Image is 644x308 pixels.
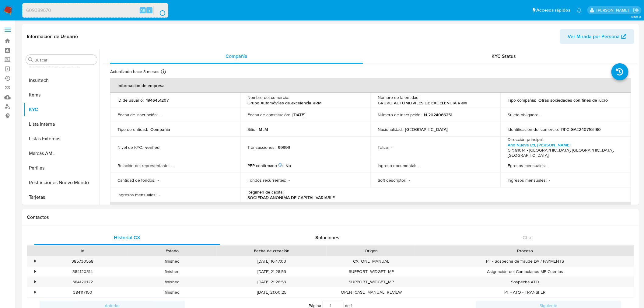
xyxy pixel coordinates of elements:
button: Ver Mirada por Persona [560,29,634,44]
div: Proceso [420,248,630,254]
p: marianathalie.grajeda@mercadolibre.com.mx [597,7,631,13]
p: Identificación del comercio : [508,127,559,132]
p: - [391,145,392,150]
p: Número de inscripción : [378,112,422,117]
div: finished [127,287,217,297]
p: [GEOGRAPHIC_DATA] [405,127,448,132]
div: [DATE] 21:26:53 [217,277,327,287]
div: finished [127,267,217,277]
p: - [409,177,410,183]
p: Compañia [150,127,170,132]
p: Sujeto obligado : [508,112,538,117]
th: Información de empresa [110,78,631,93]
p: Ingresos mensuales : [117,192,156,198]
button: Insurtech [23,73,100,88]
p: Nombre del comercio : [248,95,289,100]
button: Items [23,88,100,102]
p: Grupo Automóviles de excelencia RRM [248,100,322,106]
p: - [549,177,551,183]
span: Compañía [226,53,248,60]
div: 384120314 [38,267,127,277]
input: Buscar usuario o caso... [23,6,168,14]
span: Accesos rápidos [537,7,571,13]
div: SUPPORT_WIDGET_MP [327,277,416,287]
button: Buscar [28,57,33,62]
button: Marcas AML [23,146,100,161]
p: Dirección principal : [508,137,544,142]
h1: Contactos [27,214,634,220]
p: No [286,163,291,168]
p: Ingresos mensuales : [508,177,547,183]
p: - [548,163,550,168]
button: search-icon [153,6,166,15]
p: Tipo de entidad : [117,127,148,132]
div: Fecha de creación [221,248,322,254]
span: Chat [523,234,533,241]
p: Fecha de constitución : [248,112,290,117]
p: Cantidad de fondos : [117,177,155,183]
div: • [34,289,36,295]
span: Historial CX [114,234,140,241]
p: - [172,163,173,168]
div: [DATE] 16:47:03 [217,256,327,266]
p: Nombre de la entidad : [378,95,419,100]
th: Datos de contacto [110,202,631,217]
p: Ingreso documental : [378,163,416,168]
p: Fecha de inscripción : [117,112,158,117]
div: finished [127,256,217,266]
p: Egresos mensuales : [508,163,546,168]
span: Alt [140,7,145,13]
p: verified [145,145,159,150]
button: Lista Interna [23,117,100,131]
span: KYC Status [492,53,516,60]
div: CX_ONE_MANUAL [327,256,416,266]
p: PEP confirmado : [248,163,283,168]
p: - [159,192,160,198]
div: OPEN_CASE_MANUAL_REVIEW [327,287,416,297]
p: Actualizado hace 3 meses [110,69,159,75]
p: Otras sociedades con fines de lucro [539,97,608,103]
a: Salir [633,7,639,13]
p: 99999 [278,145,290,150]
div: finished [127,277,217,287]
p: MLM [259,127,268,132]
p: Fatca : [378,145,389,150]
span: Soluciones [316,234,340,241]
div: Id [42,248,123,254]
input: Buscar [34,57,95,63]
a: And Nueve Lt1, [PERSON_NAME] [508,142,571,148]
p: RFC GAE240716H80 [562,127,601,132]
a: Notificaciones [577,8,582,13]
h4: CP: 91014 - [GEOGRAPHIC_DATA], [GEOGRAPHIC_DATA], [GEOGRAPHIC_DATA] [508,148,621,158]
p: Relación del representante : [117,163,170,168]
p: Soft descriptor : [378,177,406,183]
p: - [541,112,542,117]
div: 384117150 [38,287,127,297]
div: Origen [331,248,412,254]
div: SUPPORT_WIDGET_MP [327,267,416,277]
div: PF - ATO - TRANSFER [416,287,634,297]
p: Fondos recurrentes : [248,177,286,183]
p: Transacciones : [248,145,276,150]
div: • [34,269,36,275]
p: SOCIEDAD ANONIMA DE CAPITAL VARIABLE [248,195,335,200]
p: - [160,112,161,117]
p: GRUPO AUTOMOVILES DE EXCELENCIA RRM [378,100,467,106]
span: s [149,7,150,13]
p: ID de usuario : [117,97,144,103]
div: 384120122 [38,277,127,287]
div: • [34,279,36,285]
div: PF - Sospecha de fraude DA / PAYMENTS [416,256,634,266]
div: [DATE] 21:00:25 [217,287,327,297]
p: Régimen de capital : [248,189,285,195]
div: • [34,258,36,264]
p: - [158,177,159,183]
div: Sospecha ATO [416,277,634,287]
button: Restricciones Nuevo Mundo [23,175,100,190]
p: - [289,177,290,183]
h1: Información de Usuario [27,33,78,40]
p: - [418,163,420,168]
div: 385730558 [38,256,127,266]
p: N-2024066251 [424,112,452,117]
div: Estado [131,248,212,254]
